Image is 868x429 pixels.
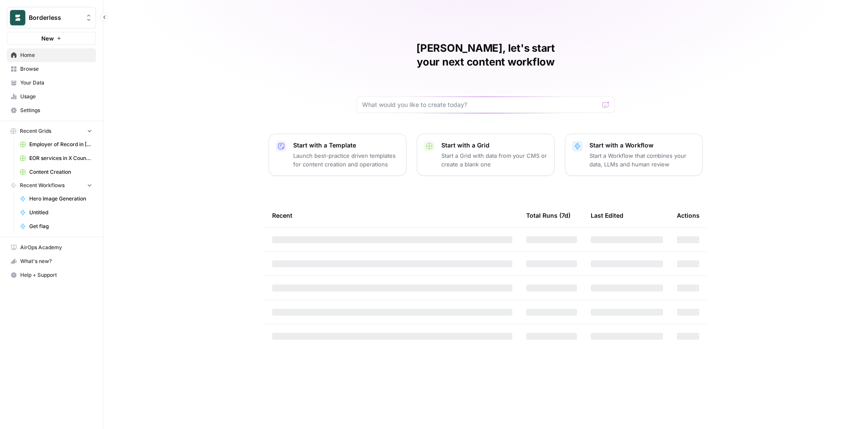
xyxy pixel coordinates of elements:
span: Borderless [29,13,81,22]
div: Last Edited [591,204,623,227]
div: What's new? [7,255,96,268]
span: Home [20,51,92,59]
span: Help + Support [20,271,92,279]
p: Start with a Grid [441,141,547,150]
span: Browse [20,65,92,73]
button: Recent Grids [7,125,96,138]
button: Workspace: Borderless [7,7,96,28]
button: Start with a WorkflowStart a Workflow that combines your data, LLMs and human review [565,134,703,176]
p: Start with a Workflow [589,141,695,150]
a: Get flag [16,219,96,233]
a: Settings [7,103,96,117]
p: Start with a Template [293,141,399,150]
img: Borderless Logo [10,10,25,25]
div: Total Runs (7d) [526,204,570,227]
h1: [PERSON_NAME], let's start your next content workflow [356,41,615,69]
button: New [7,32,96,45]
button: Recent Workflows [7,179,96,192]
a: Home [7,48,96,62]
span: AirOps Academy [20,244,92,251]
div: Actions [677,204,700,227]
div: Recent [272,204,512,227]
p: Launch best-practice driven templates for content creation and operations [293,151,399,169]
span: Get flag [29,222,92,230]
span: Your Data [20,79,92,87]
a: Browse [7,62,96,76]
a: Usage [7,90,96,103]
a: Your Data [7,76,96,90]
a: Content Creation [16,165,96,179]
button: Help + Support [7,268,96,282]
span: Content Creation [29,168,92,176]
button: What's new? [7,254,96,268]
a: Employer of Record in [Country] Pages [16,138,96,151]
button: Start with a GridStart a Grid with data from your CMS or create a blank one [417,134,555,176]
span: Recent Workflows [20,182,65,189]
span: EOR services in X Country [29,154,92,162]
a: EOR services in X Country [16,151,96,165]
span: Recent Grids [20,127,51,135]
span: Settings [20,106,92,114]
button: Start with a TemplateLaunch best-practice driven templates for content creation and operations [269,134,406,176]
span: Hero Image Generation [29,195,92,203]
p: Start a Grid with data from your CMS or create a blank one [441,151,547,169]
a: Hero Image Generation [16,192,96,206]
span: Untitled [29,209,92,216]
span: Employer of Record in [Country] Pages [29,141,92,148]
a: AirOps Academy [7,241,96,254]
p: Start a Workflow that combines your data, LLMs and human review [589,151,695,169]
a: Untitled [16,206,96,219]
span: New [41,34,54,43]
span: Usage [20,93,92,100]
input: What would you like to create today? [362,100,599,109]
